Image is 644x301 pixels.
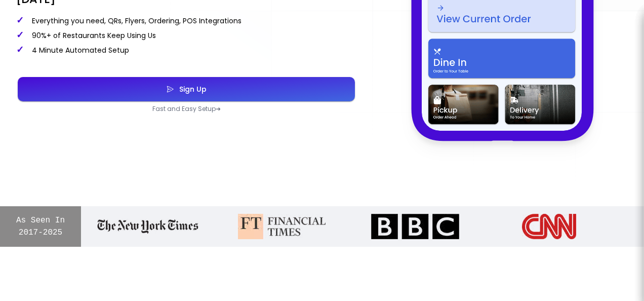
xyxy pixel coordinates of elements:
button: Sign Up [18,77,355,101]
span: ✓ [16,28,24,41]
span: ✓ [16,14,24,26]
div: Sign Up [174,86,207,93]
p: 90%+ of Restaurants Keep Using Us [16,30,356,41]
p: Everything you need, QRs, Flyers, Ordering, POS Integrations [16,15,356,26]
p: Fast and Easy Setup ➜ [16,105,356,113]
span: ✓ [16,43,24,56]
p: 4 Minute Automated Setup [16,45,356,55]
